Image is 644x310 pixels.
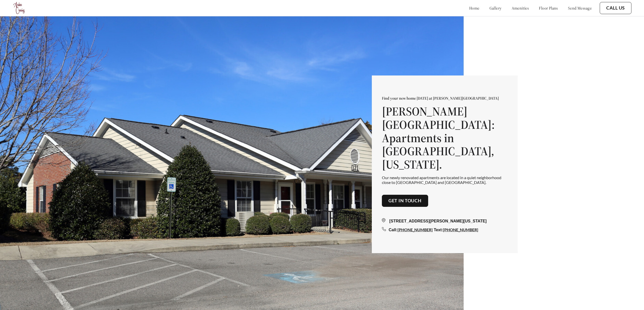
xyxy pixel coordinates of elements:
[443,227,478,232] a: [PHONE_NUMBER]
[600,2,631,14] button: Call Us
[382,175,508,185] p: Our newly renovated apartments are located in a quiet neighborhood close to [GEOGRAPHIC_DATA] and...
[434,228,443,232] span: Text:
[469,6,479,11] a: home
[490,6,502,11] a: gallery
[512,6,529,11] a: amenities
[382,96,508,101] p: Find your new home [DATE] at [PERSON_NAME][GEOGRAPHIC_DATA]
[389,228,397,232] span: Call:
[568,6,592,11] a: send message
[539,6,558,11] a: floor plans
[397,227,433,232] a: [PHONE_NUMBER]
[13,1,26,15] img: logo.png
[606,5,625,11] a: Call Us
[382,105,508,171] h1: [PERSON_NAME][GEOGRAPHIC_DATA]: Apartments in [GEOGRAPHIC_DATA], [US_STATE].
[382,218,508,224] div: [STREET_ADDRESS][PERSON_NAME][US_STATE]
[388,198,422,204] a: Get in touch
[382,195,428,207] button: Get in touch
